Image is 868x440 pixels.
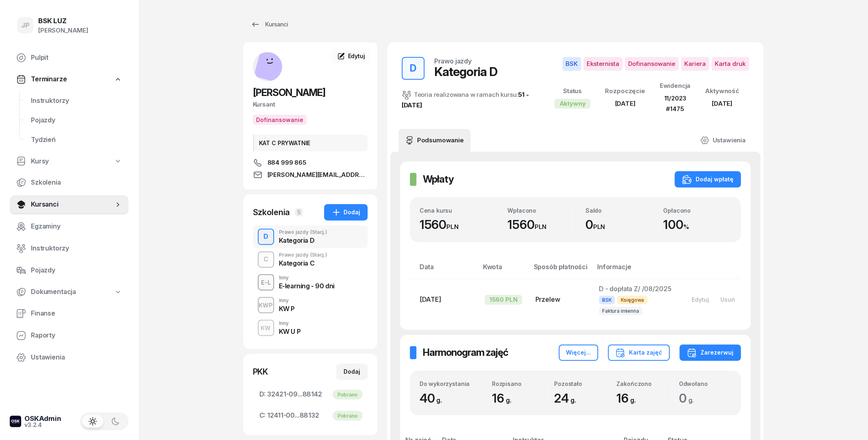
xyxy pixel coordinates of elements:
th: Kwota [478,261,529,279]
div: Szkolenia [253,207,290,218]
div: KW U P [279,328,301,335]
div: OSKAdmin [24,415,61,422]
div: KW [257,323,274,333]
a: Kursanci [10,195,128,214]
div: Pobrano [333,390,363,399]
span: [DATE] [615,100,635,107]
span: (Stacj.) [310,253,327,257]
div: KW P [279,305,295,312]
button: KW [258,320,274,336]
div: 0 [585,217,653,232]
span: [PERSON_NAME] [253,87,325,98]
span: BSK [562,57,581,71]
a: Podsumowanie [398,129,470,152]
span: 16 [616,391,640,405]
span: D: [259,389,266,400]
small: % [683,223,689,231]
div: Rozpoczęcie [605,86,645,96]
a: Terminarze [10,70,128,89]
a: Pulpit [10,48,128,68]
div: [DATE] [705,98,739,109]
th: Sposób płatności [529,261,592,279]
a: Instruktorzy [10,239,128,258]
a: Egzaminy [10,217,128,236]
a: 884 999 865 [253,158,368,168]
div: Wpłacono [507,207,575,214]
button: Karta zajęć [608,344,670,361]
div: KAT C PRYWATNIE [253,135,368,151]
div: Ewidencja [659,81,690,91]
div: BSK LUZ [38,17,88,24]
small: g. [570,396,576,404]
span: Pulpit [31,52,122,63]
a: Raporty [10,326,128,345]
div: Inny [279,321,301,326]
span: Instruktorzy [31,243,122,254]
div: Cena kursu [420,207,498,214]
div: v3.2.4 [24,422,61,428]
a: Ustawienia [694,129,752,152]
div: Zarezerwuj [687,348,733,357]
span: [DATE] [420,295,441,303]
span: Karta druk [711,57,749,71]
span: Tydzień [31,135,122,145]
div: Edytuj [692,296,709,303]
div: 100 [663,217,731,232]
span: Finanse [31,308,122,319]
div: Odwołano [679,380,731,387]
div: Inny [279,298,295,303]
div: 1560 PLN [485,295,522,305]
div: Status [554,86,590,96]
a: Kursy [10,152,128,171]
small: g. [688,396,694,404]
span: Faktura imienna [599,307,642,315]
small: g. [436,396,442,404]
button: Zarezerwuj [679,344,741,361]
th: Data [410,261,478,279]
button: KWInnyKW U P [253,316,368,339]
a: Tydzień [24,130,128,150]
div: Teoria realizowana w ramach kursu: [402,89,535,111]
h2: Harmonogram zajęć [423,346,508,359]
div: Przelew [535,294,585,305]
div: Saldo [585,207,653,214]
a: Instruktorzy [24,91,128,111]
span: 32421-09...88142 [259,389,361,400]
span: Ustawienia [31,352,122,363]
button: Dodaj [324,204,368,220]
span: Kursy [31,156,49,167]
th: Informacje [592,261,679,279]
div: Opłacono [663,207,731,214]
button: Dodaj [336,364,368,380]
span: BSK [599,296,615,304]
div: [PERSON_NAME] [38,25,88,36]
button: Edytuj [686,293,715,306]
div: Prawo jazdy [434,58,472,64]
button: E-LInnyE-learning - 90 dni [253,271,368,294]
small: PLN [534,223,546,231]
h2: Wpłaty [423,173,454,186]
div: Pobrano [333,411,363,420]
div: Więcej... [566,348,591,357]
a: 51 - [DATE] [402,91,529,109]
button: KWP [258,297,274,313]
button: E-L [258,274,274,290]
small: PLN [593,223,605,231]
button: Usuń [715,293,741,306]
a: Edytuj [331,49,370,63]
span: Instruktorzy [31,96,122,106]
div: Usuń [720,296,735,303]
div: Kategoria D [434,64,497,79]
a: C:12411-00...88132Pobrano [253,406,368,425]
a: Finanse [10,304,128,323]
span: Dofinansowanie [253,115,307,125]
span: Eksternista [583,57,622,71]
div: Kursanci [250,20,288,29]
small: g. [505,396,511,404]
span: Księgowa [617,296,647,304]
div: KWP [255,300,276,310]
a: [PERSON_NAME][EMAIL_ADDRESS][DOMAIN_NAME] [253,170,368,180]
a: Szkolenia [10,173,128,192]
div: C [260,253,272,266]
a: D:32421-09...88142Pobrano [253,385,368,404]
